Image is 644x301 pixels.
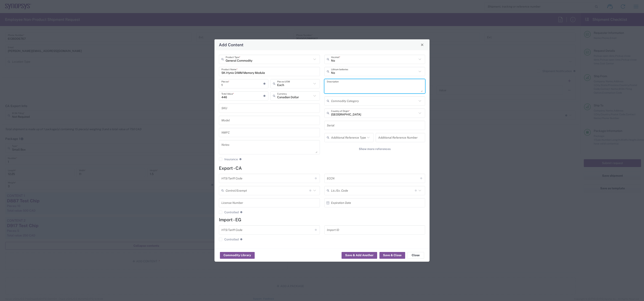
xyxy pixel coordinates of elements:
[219,238,239,241] label: Controlled
[219,211,239,214] label: Controlled
[219,217,425,222] h4: Import - EG
[419,42,425,48] button: Close
[220,252,255,259] button: Commodity Library
[219,166,425,171] h4: Export - CA
[359,147,391,151] span: Show more references
[342,252,377,259] button: Save & Add Another
[219,42,243,48] h4: Add Content
[407,252,424,259] button: Close
[219,158,238,161] label: Insurance
[379,252,405,259] button: Save & Close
